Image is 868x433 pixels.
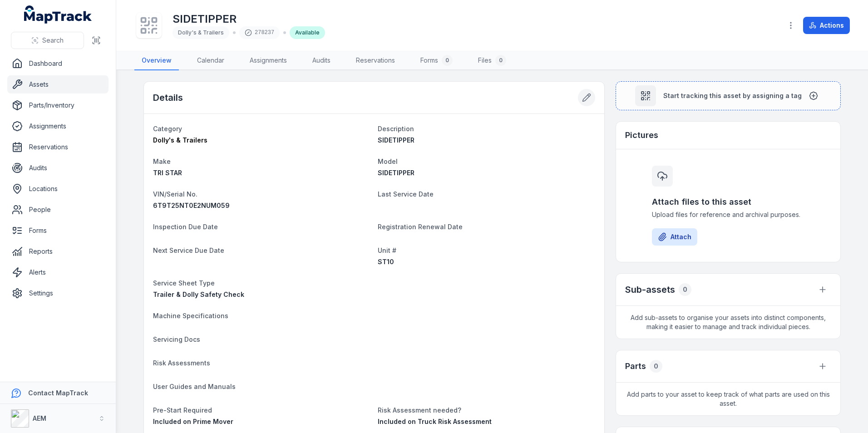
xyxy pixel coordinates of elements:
[378,258,394,266] span: ST10
[442,55,453,66] div: 0
[625,283,675,296] h2: Sub-assets
[290,26,325,39] div: Available
[378,406,461,414] span: Risk Assessment needed?
[378,169,414,177] span: SIDETIPPER
[28,389,88,397] strong: Contact MapTrack
[7,96,108,114] a: Parts/Inventory
[153,91,183,104] h2: Details
[153,246,224,254] span: Next Service Due Date
[153,125,182,133] span: Category
[7,54,108,73] a: Dashboard
[650,360,662,373] div: 0
[378,157,398,165] span: Model
[153,136,207,144] span: Dolly's & Trailers
[7,117,108,135] a: Assignments
[413,51,460,70] a: Forms0
[7,180,108,198] a: Locations
[239,26,280,39] div: 278237
[153,359,210,367] span: Risk Assessments
[378,223,463,231] span: Registration Renewal Date
[625,360,646,373] h3: Parts
[679,283,691,296] div: 0
[153,418,233,425] span: Included on Prime Mover
[652,196,804,208] h3: Attach files to this asset
[7,221,108,240] a: Forms
[349,51,402,70] a: Reservations
[242,51,294,70] a: Assignments
[153,383,236,390] span: User Guides and Manuals
[7,263,108,281] a: Alerts
[7,284,108,302] a: Settings
[153,335,200,343] span: Servicing Docs
[616,81,841,110] button: Start tracking this asset by assigning a tag
[178,29,224,36] span: Dolly's & Trailers
[153,157,171,165] span: Make
[378,125,414,133] span: Description
[153,190,197,198] span: VIN/Serial No.
[378,418,492,425] span: Included on Truck Risk Assessment
[378,246,396,254] span: Unit #
[7,138,108,156] a: Reservations
[652,210,804,219] span: Upload files for reference and archival purposes.
[7,75,108,93] a: Assets
[471,51,513,70] a: Files0
[173,12,325,26] h1: SIDETIPPER
[24,5,92,24] a: MapTrack
[305,51,338,70] a: Audits
[7,242,108,261] a: Reports
[33,414,46,422] strong: AEM
[663,91,802,100] span: Start tracking this asset by assigning a tag
[7,201,108,219] a: People
[153,202,230,209] span: 6T9T25NT0E2NUM059
[616,383,840,415] span: Add parts to your asset to keep track of what parts are used on this asset.
[153,312,228,320] span: Machine Specifications
[153,406,212,414] span: Pre-Start Required
[378,136,414,144] span: SIDETIPPER
[134,51,179,70] a: Overview
[153,279,215,287] span: Service Sheet Type
[153,223,218,231] span: Inspection Due Date
[11,32,84,49] button: Search
[42,36,64,45] span: Search
[190,51,232,70] a: Calendar
[378,190,434,198] span: Last Service Date
[495,55,506,66] div: 0
[7,159,108,177] a: Audits
[803,17,850,34] button: Actions
[652,228,697,246] button: Attach
[153,169,182,177] span: TRI STAR
[625,129,658,142] h3: Pictures
[616,306,840,339] span: Add sub-assets to organise your assets into distinct components, making it easier to manage and t...
[153,290,244,298] span: Trailer & Dolly Safety Check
